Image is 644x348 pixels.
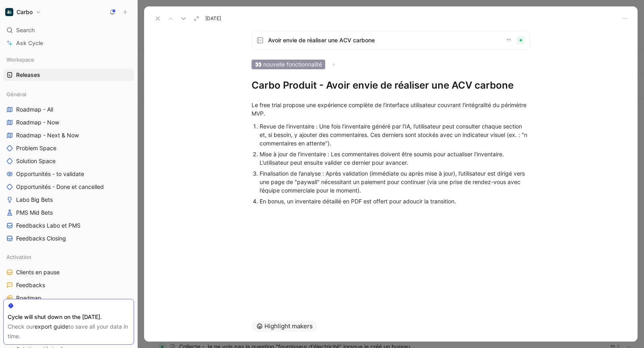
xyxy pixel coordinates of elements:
[6,253,31,261] span: Activation
[16,157,56,165] span: Solution Space
[3,168,134,180] a: Opportunités - to validate
[3,232,134,244] a: Feedbacks Closing
[3,207,134,219] a: PMS Mid Bets
[3,88,134,244] div: GénéralRoadmap - AllRoadmap - NowRoadmap - Next & NowProblem SpaceSolution SpaceOpportunités - to...
[3,181,134,193] a: Opportunités - Done et cancelled
[16,38,43,48] span: Ask Cycle
[252,101,528,117] span: Le free trial propose une expérience complète de l’interface utilisateur couvrant l’intégralité d...
[252,60,325,69] div: 👀 nouvelle fonctionnalité
[3,266,134,278] a: Clients en pause
[3,129,134,141] a: Roadmap - Next & Now
[3,142,134,154] a: Problem Space
[3,88,134,100] div: Général
[16,294,41,302] span: Roadmap
[3,155,134,167] a: Solution Space
[16,222,80,230] span: Feedbacks Labo et PMS
[3,104,134,116] a: Roadmap - All
[3,220,134,232] a: Feedbacks Labo et PMS
[17,8,33,16] h1: Carbo
[5,8,13,16] img: Carbo
[3,24,134,36] div: Search
[260,170,526,194] span: Finalisation de l’analyse : Après validation (immédiate ou après mise à jour), l’utilisateur est ...
[16,234,66,242] span: Feedbacks Closing
[260,198,456,205] span: En bonus, un inventaire détaillé en PDF est offert pour adoucir la transition.
[16,170,84,178] span: Opportunités - to validate
[16,118,59,126] span: Roadmap - Now
[6,90,26,98] span: Général
[3,279,134,291] a: Feedbacks
[3,194,134,206] a: Labo Big Bets
[16,268,60,276] span: Clients en pause
[3,292,134,304] a: Roadmap
[16,196,53,204] span: Labo Big Bets
[6,56,34,64] span: Workspace
[205,15,221,22] span: [DATE]
[16,106,53,114] span: Roadmap - All
[3,69,134,81] a: Releases
[3,116,134,128] a: Roadmap - Now
[35,323,68,330] a: export guide
[3,251,134,263] div: Activation
[16,183,104,191] span: Opportunités - Done et cancelled
[16,25,35,35] span: Search
[268,35,499,45] span: Avoir envie de réaliser une ACV carbone
[3,54,134,66] div: Workspace
[3,37,134,49] a: Ask Cycle
[16,144,56,152] span: Problem Space
[16,209,53,217] span: PMS Mid Bets
[8,312,130,322] div: Cycle will shut down on the [DATE].
[252,60,530,69] div: 👀 nouvelle fonctionnalité
[8,322,130,341] div: Check our to save all your data in time.
[252,321,318,332] button: Highlight makers
[260,151,506,166] span: Mise à jour de l’inventaire : Les commentaires doivent être soumis pour actualiser l’inventaire. ...
[252,79,530,92] h1: Carbo Produit - Avoir envie de réaliser une ACV carbone
[16,131,79,139] span: Roadmap - Next & Now
[260,123,529,147] span: Revue de l’inventaire : Une fois l’inventaire généré par l’IA, l’utilisateur peut consulter chaqu...
[3,6,43,18] button: CarboCarbo
[16,71,40,79] span: Releases
[16,281,45,289] span: Feedbacks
